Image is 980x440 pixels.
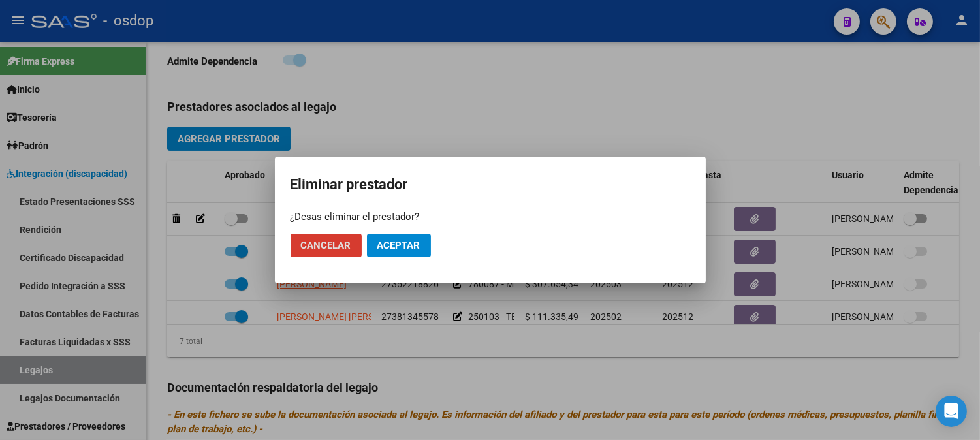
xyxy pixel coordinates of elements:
[936,396,967,427] div: Open Intercom Messenger
[367,234,431,257] button: Aceptar
[377,240,420,251] span: Aceptar
[291,234,362,257] button: Cancelar
[301,240,351,251] span: Cancelar
[291,210,690,223] div: ¿Desas eliminar el prestador?
[291,172,690,197] h2: Eliminar prestador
